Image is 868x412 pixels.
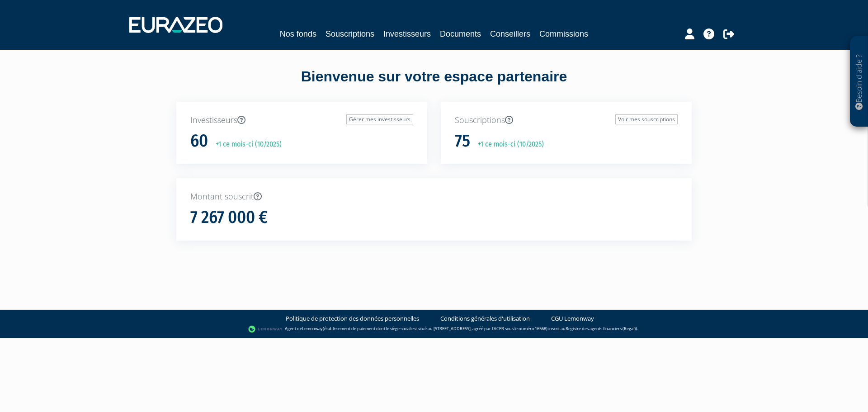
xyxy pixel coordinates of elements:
[472,139,544,150] p: +1 ce mois-ci (10/2025)
[190,114,413,126] p: Investisseurs
[209,139,282,150] p: +1 ce mois-ci (10/2025)
[539,28,588,40] a: Commissions
[566,326,637,331] a: Registre des agents financiers (Regafi)
[190,191,678,203] p: Montant souscrit
[455,114,678,126] p: Souscriptions
[286,314,419,323] a: Politique de protection des données personnelles
[490,28,530,40] a: Conseillers
[346,114,413,124] a: Gérer mes investisseurs
[302,326,323,331] a: Lemonway
[9,325,859,334] div: - Agent de (établissement de paiement dont le siège social est situé au [STREET_ADDRESS], agréé p...
[325,28,374,40] a: Souscriptions
[440,314,530,323] a: Conditions générales d'utilisation
[170,66,698,102] div: Bienvenue sur votre espace partenaire
[129,17,222,33] img: 1732889491-logotype_eurazeo_blanc_rvb.png
[190,132,208,151] h1: 60
[551,314,594,323] a: CGU Lemonway
[455,132,470,151] h1: 75
[440,28,481,40] a: Documents
[383,28,431,40] a: Investisseurs
[615,114,678,124] a: Voir mes souscriptions
[248,325,283,334] img: logo-lemonway.png
[190,208,268,227] h1: 7 267 000 €
[854,41,864,123] p: Besoin d'aide ?
[280,28,316,40] a: Nos fonds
